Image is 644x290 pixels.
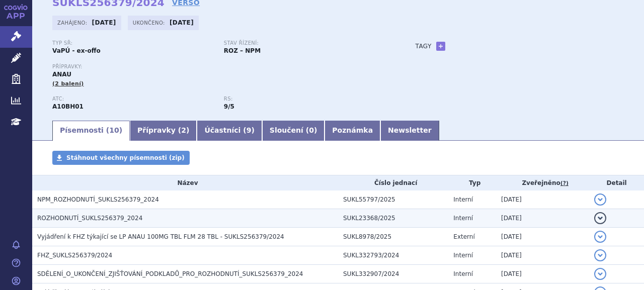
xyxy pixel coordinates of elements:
span: Stáhnout všechny písemnosti (zip) [66,154,185,161]
span: Interní [453,252,473,259]
strong: SITAGLIPTIN [52,103,84,110]
span: Vyjádření k FHZ týkající se LP ANAU 100MG TBL FLM 28 TBL - SUKLS256379/2024 [37,233,284,240]
p: Přípravky: [52,64,395,70]
span: SDĚLENÍ_O_UKONČENÍ_ZJIŠŤOVÁNÍ_PODKLADŮ_PRO_ROZHODNUTÍ_SUKLS256379_2024 [37,270,303,277]
td: SUKL55797/2025 [338,190,448,209]
button: detail [594,212,606,224]
th: Název [32,175,338,190]
th: Typ [448,175,496,190]
span: NPM_ROZHODNUTÍ_SUKLS256379_2024 [37,196,159,203]
span: 0 [309,126,314,134]
span: ANAU [52,71,71,78]
strong: [DATE] [92,19,116,26]
a: Písemnosti (10) [52,121,130,141]
span: 2 [181,126,186,134]
span: Zahájeno: [57,19,89,27]
p: Typ SŘ: [52,40,214,46]
td: SUKL332793/2024 [338,246,448,265]
button: detail [594,231,606,243]
strong: [DATE] [170,19,194,26]
a: Přípravky (2) [130,121,197,141]
td: SUKL8978/2025 [338,228,448,246]
span: FHZ_SUKLS256379/2024 [37,252,112,259]
td: [DATE] [496,246,589,265]
span: Interní [453,215,473,222]
th: Zveřejněno [496,175,589,190]
span: Externí [453,233,474,240]
th: Číslo jednací [338,175,448,190]
span: ROZHODNUTÍ_SUKLS256379_2024 [37,215,142,222]
p: RS: [224,96,385,102]
p: Stav řízení: [224,40,385,46]
h3: Tagy [416,40,432,52]
td: [DATE] [496,265,589,283]
button: detail [594,249,606,261]
span: (2 balení) [52,80,84,87]
td: [DATE] [496,228,589,246]
a: Stáhnout všechny písemnosti (zip) [52,151,190,165]
th: Detail [589,175,644,190]
a: Newsletter [380,121,439,141]
span: Ukončeno: [133,19,167,27]
span: 9 [247,126,252,134]
strong: léčiva k terapii diabetu, léčiva ovlivňující inkretinový systém [224,103,234,110]
p: ATC: [52,96,214,102]
a: Účastníci (9) [197,121,262,141]
td: [DATE] [496,209,589,228]
a: + [436,42,445,51]
a: Sloučení (0) [262,121,325,141]
td: [DATE] [496,190,589,209]
strong: VaPÚ - ex-offo [52,47,101,54]
a: Poznámka [325,121,380,141]
td: SUKL23368/2025 [338,209,448,228]
span: 10 [109,126,119,134]
button: detail [594,268,606,280]
span: Interní [453,196,473,203]
button: detail [594,194,606,206]
span: Interní [453,270,473,277]
abbr: (?) [560,180,569,187]
strong: ROZ – NPM [224,47,261,54]
td: SUKL332907/2024 [338,265,448,283]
